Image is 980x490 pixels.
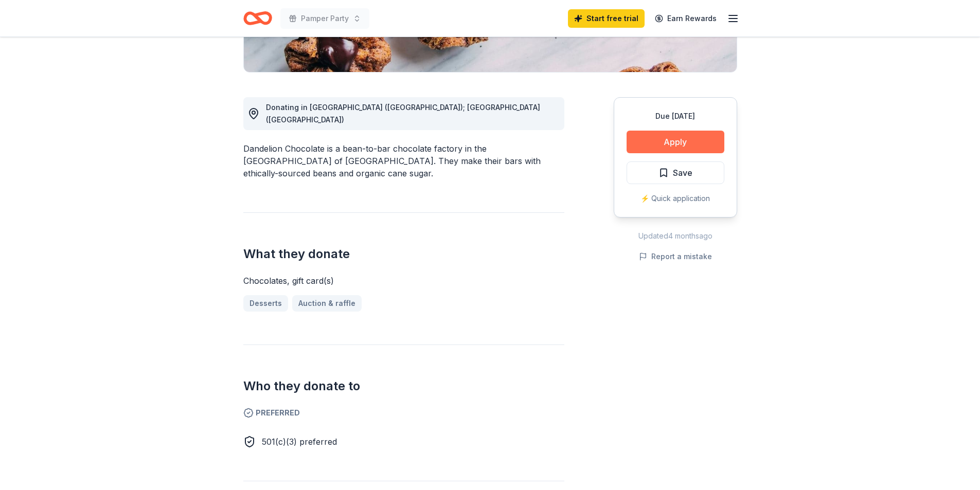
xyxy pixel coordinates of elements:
button: Apply [627,131,724,153]
button: Save [627,161,724,184]
a: Desserts [243,295,288,312]
span: Pamper Party [301,12,349,25]
a: Start free trial [568,9,645,28]
span: Preferred [243,407,564,419]
div: ⚡️ Quick application [627,192,724,205]
a: Home [243,6,272,30]
div: Chocolates, gift card(s) [243,275,564,287]
span: Donating in [GEOGRAPHIC_DATA] ([GEOGRAPHIC_DATA]); [GEOGRAPHIC_DATA] ([GEOGRAPHIC_DATA]) [266,103,540,124]
span: Save [673,166,692,179]
h2: What they donate [243,246,564,262]
div: Dandelion Chocolate is a bean-to-bar chocolate factory in the [GEOGRAPHIC_DATA] of [GEOGRAPHIC_DA... [243,142,564,179]
span: 501(c)(3) preferred [262,437,337,447]
h2: Who they donate to [243,378,564,394]
a: Auction & raffle [292,295,362,312]
button: Report a mistake [639,250,712,263]
a: Earn Rewards [649,9,723,28]
div: Due [DATE] [627,110,724,122]
button: Pamper Party [280,8,369,29]
div: Updated 4 months ago [614,230,737,242]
